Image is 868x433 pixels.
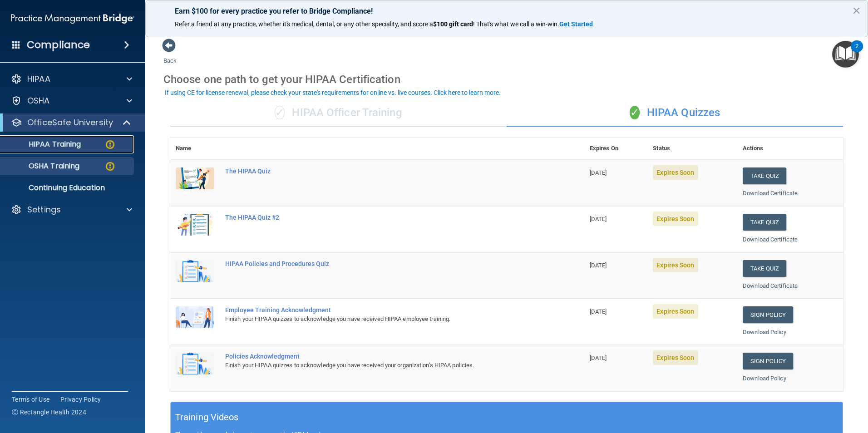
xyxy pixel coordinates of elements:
p: HIPAA [27,74,50,84]
span: [DATE] [590,216,607,222]
span: [DATE] [590,354,607,361]
span: ✓ [630,106,640,119]
span: Ⓒ Rectangle Health 2024 [12,408,86,417]
h5: Training Videos [175,409,239,425]
a: Sign Policy [743,306,793,323]
button: Close [852,3,861,18]
th: Status [647,138,737,160]
a: Settings [11,204,132,215]
span: Expires Soon [653,350,698,365]
a: Download Certificate [743,236,798,243]
span: ✓ [275,106,285,119]
a: Download Certificate [743,190,798,197]
span: Refer a friend at any practice, whether it's medical, dental, or any other speciality, and score a [175,20,433,28]
div: The HIPAA Quiz [225,167,539,175]
strong: $100 gift card [433,20,473,28]
p: Earn $100 for every practice you refer to Bridge Compliance! [175,7,838,15]
a: Download Policy [743,329,786,335]
div: Finish your HIPAA quizzes to acknowledge you have received your organization’s HIPAA policies. [225,360,539,371]
a: Privacy Policy [60,395,101,404]
span: Expires Soon [653,212,698,226]
a: OSHA [11,95,132,106]
div: HIPAA Policies and Procedures Quiz [225,260,539,267]
div: Employee Training Acknowledgment [225,306,539,314]
p: OSHA [27,95,50,106]
span: Expires Soon [653,258,698,272]
a: Terms of Use [12,395,49,404]
p: OSHA Training [6,162,79,171]
a: Get Started [559,20,594,28]
div: 2 [855,46,858,58]
p: HIPAA Training [6,140,81,149]
button: Take Quiz [743,214,786,231]
p: OfficeSafe University [27,117,113,128]
div: The HIPAA Quiz #2 [225,214,539,221]
button: Take Quiz [743,260,786,277]
span: Expires Soon [653,304,698,319]
div: If using CE for license renewal, please check your state's requirements for online vs. live cours... [165,89,501,96]
a: Download Policy [743,375,786,382]
p: Continuing Education [6,183,130,192]
span: ! That's what we call a win-win. [473,20,559,28]
div: Policies Acknowledgment [225,353,539,360]
span: [DATE] [590,262,607,269]
div: HIPAA Officer Training [170,99,507,127]
span: Expires Soon [653,165,698,180]
button: Take Quiz [743,167,786,184]
div: HIPAA Quizzes [507,99,843,127]
a: HIPAA [11,74,132,84]
img: warning-circle.0cc9ac19.png [104,161,116,172]
img: PMB logo [11,10,134,28]
a: OfficeSafe University [11,117,132,128]
img: warning-circle.0cc9ac19.png [104,139,116,150]
a: Download Certificate [743,282,798,289]
th: Name [170,138,220,160]
button: If using CE for license renewal, please check your state's requirements for online vs. live cours... [163,88,502,97]
p: Settings [27,204,61,215]
span: [DATE] [590,169,607,176]
div: Choose one path to get your HIPAA Certification [163,66,850,93]
button: Open Resource Center, 2 new notifications [832,41,859,68]
th: Expires On [584,138,648,160]
span: [DATE] [590,308,607,315]
h4: Compliance [27,39,90,51]
strong: Get Started [559,20,593,28]
div: Finish your HIPAA quizzes to acknowledge you have received HIPAA employee training. [225,314,539,325]
th: Actions [737,138,843,160]
a: Sign Policy [743,353,793,369]
a: Back [163,46,177,64]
